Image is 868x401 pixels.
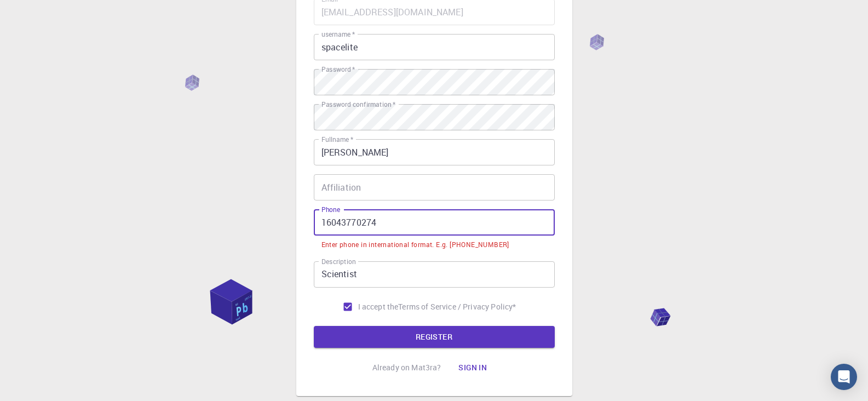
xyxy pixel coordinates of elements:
p: Already on Mat3ra? [372,362,441,373]
label: Phone [321,205,340,214]
label: username [321,30,355,39]
span: I accept the [358,301,399,312]
p: Terms of Service / Privacy Policy * [398,301,516,312]
div: Enter phone in international format. E.g. [PHONE_NUMBER] [321,239,509,250]
label: Fullname [321,135,353,144]
a: Terms of Service / Privacy Policy* [398,301,516,312]
label: Password [321,65,355,74]
button: Sign in [450,357,496,379]
label: Password confirmation [321,100,395,109]
button: REGISTER [314,326,555,348]
label: Description [321,257,356,266]
div: Open Intercom Messenger [831,364,857,390]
